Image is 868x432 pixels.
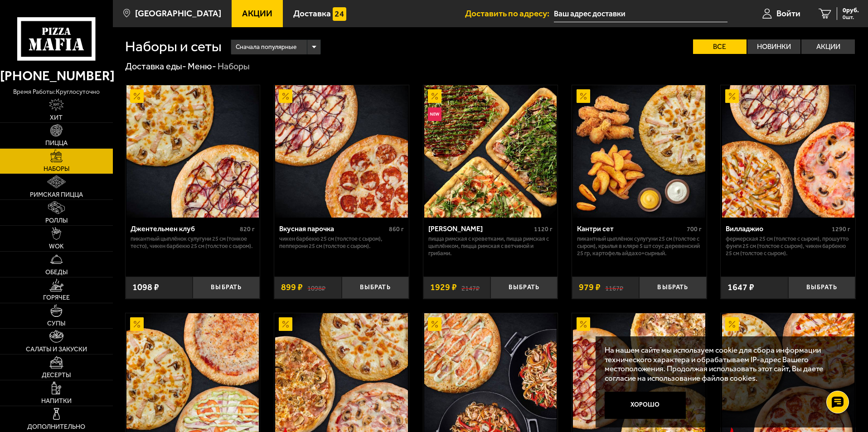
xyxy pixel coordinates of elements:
span: Сначала популярные [236,39,296,56]
p: Пикантный цыплёнок сулугуни 25 см (тонкое тесто), Чикен Барбекю 25 см (толстое с сыром). [131,235,255,250]
button: Выбрать [490,277,558,299]
button: Хорошо [605,392,686,419]
img: Новинка [428,107,441,121]
span: Напитки [41,398,72,404]
span: 0 руб. [843,7,859,14]
a: АкционныйКантри сет [572,85,707,218]
span: Хит [50,115,63,121]
span: Дополнительно [27,424,85,430]
label: Акции [801,39,855,54]
span: 1647 ₽ [727,283,754,292]
p: Фермерская 25 см (толстое с сыром), Прошутто Фунги 25 см (толстое с сыром), Чикен Барбекю 25 см (... [726,235,850,257]
s: 1167 ₽ [605,283,623,292]
a: Доставка еды- [125,61,186,72]
p: Пикантный цыплёнок сулугуни 25 см (толстое с сыром), крылья в кляре 5 шт соус деревенский 25 гр, ... [577,235,702,257]
span: WOK [49,243,64,250]
img: Вилладжио [722,85,854,218]
h1: Наборы и сеты [125,39,222,54]
img: Акционный [130,317,144,331]
span: 0 шт. [843,15,859,20]
p: На нашем сайте мы используем cookie для сбора информации технического характера и обрабатываем IP... [605,345,842,383]
span: 700 г [687,225,702,233]
input: Ваш адрес доставки [554,5,727,22]
span: 1929 ₽ [430,283,457,292]
span: Супы [47,320,65,327]
div: Джентельмен клуб [131,224,238,233]
img: Вкусная парочка [275,85,407,218]
button: Выбрать [788,277,855,299]
a: АкционныйНовинкаМама Миа [423,85,558,218]
img: Акционный [577,317,590,331]
span: Наборы [44,166,69,172]
s: 2147 ₽ [461,283,480,292]
span: Пицца [45,140,68,146]
img: Кантри сет [573,85,705,218]
span: 860 г [389,225,404,233]
span: Войти [776,9,800,18]
span: 899 ₽ [281,283,303,292]
div: Вкусная парочка [279,224,387,233]
img: Акционный [428,317,441,331]
a: Меню- [188,61,216,72]
label: Новинки [747,39,801,54]
span: Обеды [45,269,68,276]
span: Десерты [42,372,71,379]
img: Акционный [428,89,441,103]
img: Акционный [725,317,739,331]
img: Акционный [577,89,590,103]
span: 1290 г [832,225,850,233]
div: Наборы [218,61,250,73]
span: 1120 г [534,225,553,233]
div: [PERSON_NAME] [428,224,532,233]
img: Мама Миа [424,85,557,218]
s: 1098 ₽ [307,283,325,292]
span: Салаты и закуски [26,346,87,353]
span: 979 ₽ [579,283,601,292]
img: Акционный [130,89,144,103]
span: Доставка [293,9,331,18]
a: АкционныйВкусная парочка [274,85,409,218]
p: Чикен Барбекю 25 см (толстое с сыром), Пепперони 25 см (толстое с сыром). [279,235,404,250]
span: [GEOGRAPHIC_DATA] [135,9,221,18]
div: Кантри сет [577,224,684,233]
a: АкционныйВилладжио [721,85,855,218]
span: Горячее [43,295,70,301]
img: Акционный [279,317,292,331]
button: Выбрать [639,277,706,299]
img: Джентельмен клуб [126,85,259,218]
p: Пицца Римская с креветками, Пицца Римская с цыплёнком, Пицца Римская с ветчиной и грибами. [428,235,553,257]
a: АкционныйДжентельмен клуб [126,85,260,218]
img: 15daf4d41897b9f0e9f617042186c801.svg [333,7,346,21]
button: Выбрать [193,277,260,299]
label: Все [693,39,747,54]
span: Доставить по адресу: [465,9,554,18]
img: Акционный [725,89,739,103]
span: Роллы [45,218,68,224]
img: Акционный [279,89,292,103]
span: 1098 ₽ [132,283,159,292]
span: Римская пицца [30,192,83,198]
span: Акции [242,9,272,18]
div: Вилладжио [726,224,829,233]
span: 820 г [240,225,255,233]
button: Выбрать [342,277,409,299]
